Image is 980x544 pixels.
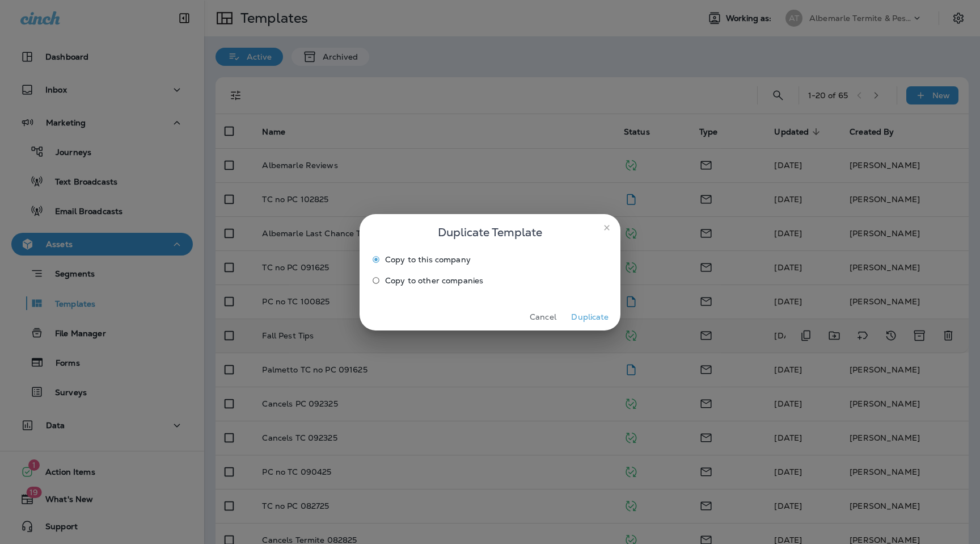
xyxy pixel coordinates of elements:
span: Copy to other companies [385,276,483,285]
button: Duplicate [569,308,611,326]
button: Cancel [522,308,564,326]
button: close [598,219,616,237]
span: Duplicate Template [438,223,542,241]
span: Copy to this company [385,255,471,264]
